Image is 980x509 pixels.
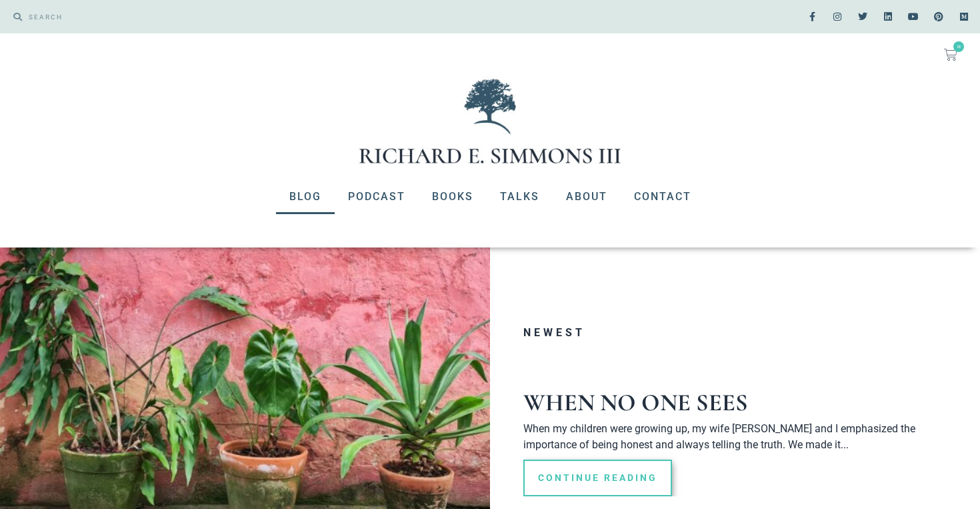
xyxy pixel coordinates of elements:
a: About [553,179,621,214]
a: Blog [276,179,335,214]
a: 0 [928,40,973,69]
a: Books [419,179,487,214]
a: Podcast [335,179,419,214]
span: 0 [953,41,964,52]
a: When No One Sees [523,388,748,417]
a: Contact [621,179,705,214]
p: When my children were growing up, my wife [PERSON_NAME] and I emphasized the importance of being ... [523,421,950,453]
a: Talks [487,179,553,214]
a: Read more about When No One Sees [523,460,672,496]
h3: Newest [523,328,950,338]
input: SEARCH [22,7,483,27]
